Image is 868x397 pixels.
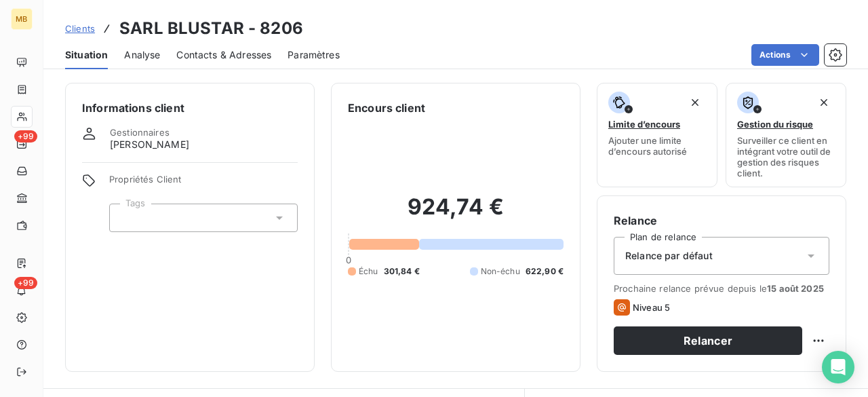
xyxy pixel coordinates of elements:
h6: Informations client [82,100,298,116]
span: Propriétés Client [109,174,298,193]
span: 301,84 € [384,265,420,278]
span: Relance par défaut [625,249,713,263]
span: 15 août 2025 [767,283,824,294]
span: Non-échu [481,265,520,278]
button: Relancer [614,326,802,355]
span: Ajouter une limite d’encours autorisé [608,135,706,157]
span: Contacts & Adresses [176,48,271,62]
span: Paramètres [288,48,340,62]
input: Ajouter une valeur [121,212,132,224]
span: Clients [65,23,95,34]
span: Prochaine relance prévue depuis le [614,283,829,294]
span: Analyse [124,48,160,62]
span: 0 [346,254,351,265]
span: [PERSON_NAME] [110,138,189,151]
h6: Encours client [348,100,425,116]
span: Situation [65,48,108,62]
div: Open Intercom Messenger [822,351,854,383]
span: Niveau 5 [633,302,670,313]
span: +99 [14,277,37,289]
h2: 924,74 € [348,193,564,234]
span: Échu [359,265,378,278]
span: Limite d’encours [608,119,680,130]
h3: SARL BLUSTAR - 8206 [119,16,303,41]
a: +99 [11,133,32,155]
h6: Relance [614,212,829,229]
span: Surveiller ce client en intégrant votre outil de gestion des risques client. [737,135,835,178]
button: Limite d’encoursAjouter une limite d’encours autorisé [597,83,717,187]
span: Gestionnaires [110,127,170,138]
span: 622,90 € [526,265,564,278]
a: Clients [65,22,95,35]
div: MB [11,8,33,30]
button: Actions [751,44,819,66]
button: Gestion du risqueSurveiller ce client en intégrant votre outil de gestion des risques client. [726,83,846,187]
span: +99 [14,130,37,143]
span: Gestion du risque [737,119,813,130]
